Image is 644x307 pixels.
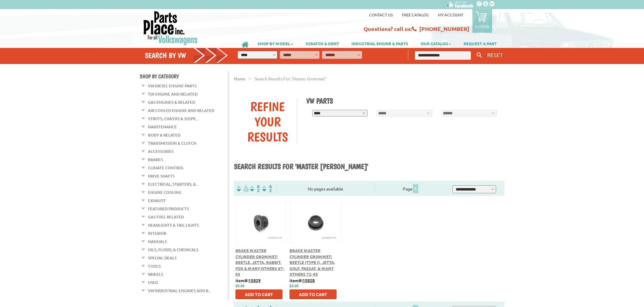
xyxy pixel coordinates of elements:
[277,186,375,192] div: No pages available
[148,82,197,90] a: VW Diesel Engine Parts
[145,51,228,60] h4: Search by VW
[475,24,489,29] p: 0 items
[237,185,249,192] img: filterpricelow.svg
[148,246,198,254] a: Oils, Fluids, & Chemicals
[413,184,418,193] span: 1
[148,229,166,237] a: Interior
[238,99,297,144] div: Refine Your Results
[235,284,245,288] span: $5.95
[148,213,184,221] a: Gas Fuel Related
[299,292,327,297] span: Add to Cart
[475,50,484,60] button: Keyword Search
[438,12,463,17] a: My Account
[255,76,326,81] span: Search results for: 'master grommet'
[457,38,503,49] a: REQUEST A PART
[487,52,503,58] span: RESET
[148,98,195,106] a: Gas Engines & Related
[148,270,163,278] a: Wheels
[369,12,393,17] a: Contact us
[148,262,161,270] a: Tools
[252,38,299,49] a: SHOP BY MODEL
[234,162,504,172] h1: Search results for 'master [PERSON_NAME]'
[148,221,199,229] a: Headlights & Tail Lights
[235,278,261,283] b: item#:
[143,11,198,46] img: Parts Place Inc!
[148,147,173,155] a: Accessories
[148,180,199,188] a: Electrical, Starters, &...
[261,185,273,192] img: Sort by Sales Rank
[300,38,345,49] a: SCRATCH & DENT
[148,106,214,114] a: Air Cooled Engine and Related
[148,238,167,245] a: Manuals
[415,38,457,49] a: OUR CATALOG
[289,248,335,277] a: Brake Master Cylinder Grommet: Beetle (Type I), Jetta, Golf, Passat, & Many Others 72-95
[148,254,176,262] a: Special Deals
[306,96,500,105] h1: VW Parts
[148,188,181,196] a: Engine Cooling
[140,73,228,79] h4: Shop By Category
[472,9,492,33] a: 0 items
[148,115,199,123] a: Struts, Chassis & Suspe...
[148,90,197,98] a: TDI Engine and Related
[345,38,414,49] a: INDUSTRIAL ENGINE & PARTS
[148,139,196,147] a: Transmission & Clutch
[148,131,180,139] a: Body & Related
[248,278,261,283] u: 15829
[148,278,158,286] a: Used
[148,197,166,204] a: Exhaust
[148,164,184,172] a: Climate Control
[289,284,299,288] span: $4.95
[235,289,283,299] button: Add to Cart
[148,287,211,295] a: VW Industrial Engines and R...
[235,248,285,277] a: Brake Master Cylinder Grommet: Beetle, Jetta, Rabbit, Fox & Many Others 67-93
[148,156,163,164] a: Brakes
[289,289,337,299] button: Add to Cart
[303,278,315,283] u: 15828
[249,185,261,192] img: Sort by Headline
[289,278,315,283] b: item#:
[148,123,177,131] a: Maintenance
[148,172,175,180] a: Drive Shafts
[148,205,189,213] a: Featured Products
[375,184,447,193] div: Page
[485,50,505,59] button: RESET
[234,76,245,81] a: Home
[402,12,429,17] a: Free Catalog
[245,292,273,297] span: Add to Cart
